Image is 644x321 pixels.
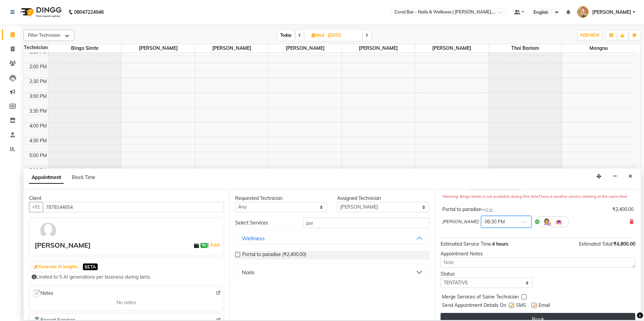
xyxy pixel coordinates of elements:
[481,207,493,212] small: for
[242,234,265,242] div: Wellness
[492,241,508,247] span: 4 hours
[337,195,429,202] div: Assigned Technician
[28,122,48,130] div: 4:00 PM
[242,251,306,259] span: Portal to paradise (₹2,400.00)
[539,194,627,199] small: There is another service starting at the same time
[242,268,255,276] div: Nails
[577,6,589,18] img: Pushpa Das
[486,207,493,212] span: 2 hr
[28,108,48,115] div: 3:30 PM
[441,250,635,257] div: Appointment Notes
[442,218,478,225] span: [PERSON_NAME]
[310,33,326,38] span: Wed
[49,44,122,52] span: Bingo Simte
[441,241,492,247] span: Estimated Service Time:
[72,174,95,180] span: Block Time
[592,9,631,16] span: [PERSON_NAME]
[238,266,427,278] button: Nails
[613,241,635,247] span: ₹4,800.00
[43,202,224,212] input: Search by Name/Mobile/Email/Code
[612,206,634,213] div: ₹2,400.00
[207,241,221,249] span: |
[489,44,562,52] span: Thoi bariam
[28,32,61,38] span: Filter Technician
[28,152,48,159] div: 5:00 PM
[579,241,613,247] span: Estimated Total:
[122,44,195,52] span: [PERSON_NAME]
[29,202,43,212] button: +91
[441,271,533,278] div: Status
[195,44,268,52] span: [PERSON_NAME]
[24,44,48,51] div: Technician
[32,262,79,272] button: Generate AI Insights
[83,263,98,270] span: BETA
[442,302,506,310] span: Send Appointment Details On
[268,44,342,52] span: [PERSON_NAME]
[38,221,58,240] img: avatar
[580,33,600,38] span: ADD NEW
[442,194,539,199] small: Warning: Bingo Simte is not available during this time
[516,302,526,310] span: SMS
[35,240,91,250] div: [PERSON_NAME]
[28,63,48,70] div: 2:00 PM
[28,93,48,100] div: 3:00 PM
[326,30,359,40] input: 2025-09-10
[562,44,635,52] span: Mangnu
[32,274,221,281] div: Limited to 5 AI generations per business during beta.
[578,31,601,40] button: ADD NEW
[238,232,427,244] button: Wellness
[235,195,327,202] div: Requested Technician
[209,241,221,249] a: Add
[625,171,635,182] button: Close
[28,167,48,174] div: 5:30 PM
[555,218,563,226] img: Interior.png
[74,3,104,22] b: 08047224946
[303,218,429,228] input: Search by service name
[29,195,224,202] div: Client
[230,219,298,226] div: Select Services
[200,243,207,248] span: ₹0
[32,289,53,298] span: Notes
[342,44,415,52] span: [PERSON_NAME]
[415,44,488,52] span: [PERSON_NAME]
[539,302,550,310] span: Email
[442,206,493,213] div: Portal to paradise
[29,172,64,184] span: Appointment
[543,218,551,226] img: Hairdresser.png
[117,299,136,306] span: No notes
[28,137,48,144] div: 4:30 PM
[28,78,48,85] div: 2:30 PM
[278,30,294,40] span: Today
[17,3,63,22] img: logo
[442,293,519,302] span: Merge Services of Same Technician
